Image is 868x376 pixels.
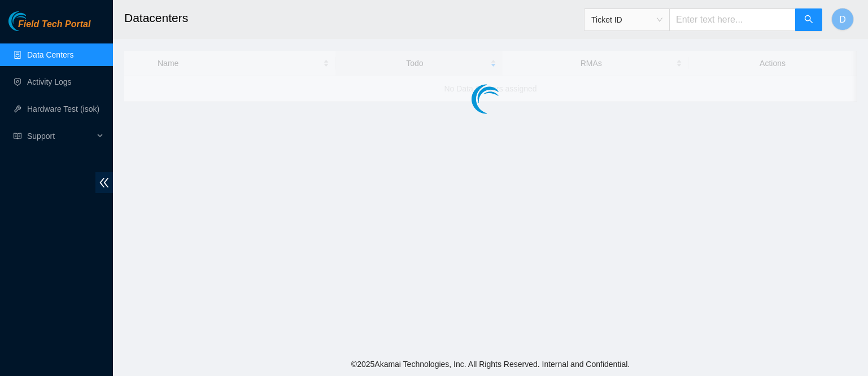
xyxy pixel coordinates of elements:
[27,125,94,147] span: Support
[27,77,72,86] a: Activity Logs
[27,104,99,113] a: Hardware Test (isok)
[113,352,868,376] footer: © 2025 Akamai Technologies, Inc. All Rights Reserved. Internal and Confidential.
[591,11,662,28] span: Ticket ID
[8,20,90,35] a: Akamai TechnologiesField Tech Portal
[27,50,73,59] a: Data Centers
[831,8,854,30] button: D
[804,15,813,25] span: search
[795,8,822,31] button: search
[8,11,57,31] img: Akamai Technologies
[669,8,796,31] input: Enter text here...
[839,12,846,27] span: D
[18,19,90,30] span: Field Tech Portal
[95,172,113,193] span: double-left
[14,132,21,140] span: read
